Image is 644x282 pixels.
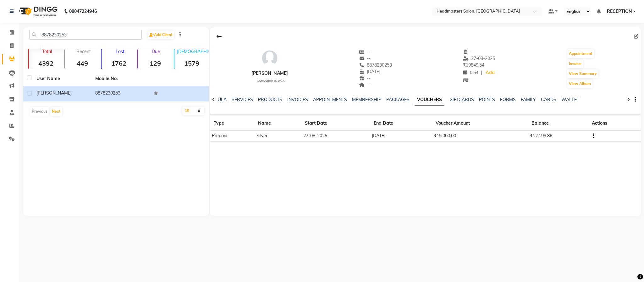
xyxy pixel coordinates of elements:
[370,131,432,142] td: [DATE]
[260,49,279,68] img: avatar
[102,59,136,67] strong: 1762
[91,86,150,101] td: 8878230253
[313,97,347,102] a: APPOINTMENTS
[415,94,444,106] a: VOUCHERS
[50,107,62,116] button: Next
[359,69,381,74] span: [DATE]
[91,72,150,86] th: Mobile No.
[386,97,410,102] a: PACKAGES
[521,97,536,102] a: FAMILY
[210,116,255,131] th: Type
[528,116,588,131] th: Balance
[29,30,142,40] input: Search by Name/Mobile/Email/Code
[359,62,392,68] span: 8878230253
[258,97,282,102] a: PRODUCTS
[138,59,173,67] strong: 129
[31,49,63,54] p: Total
[567,79,592,88] button: View Album
[485,68,496,77] a: Add
[29,59,63,67] strong: 4392
[254,116,301,131] th: Name
[567,49,594,58] button: Appointment
[432,131,528,142] td: ₹15,000.00
[257,79,285,82] span: [DEMOGRAPHIC_DATA]
[479,97,495,102] a: POINTS
[541,97,556,102] a: CARDS
[463,62,484,68] span: 19849.54
[567,69,598,78] button: View Summary
[301,131,370,142] td: 27-08-2025
[432,116,528,131] th: Voucher Amount
[301,116,370,131] th: Start Date
[463,70,478,75] span: 0.54
[212,30,226,42] div: Back to Client
[287,97,308,102] a: INVOICES
[68,49,100,54] p: Recent
[370,116,432,131] th: End Date
[352,97,381,102] a: MEMBERSHIP
[359,56,371,61] span: --
[177,49,209,54] p: [DEMOGRAPHIC_DATA]
[174,59,209,67] strong: 1579
[481,69,482,76] span: |
[607,8,632,15] span: RECEPTION
[567,59,583,68] button: Invoice
[104,49,136,54] p: Lost
[148,30,174,39] a: Add Client
[16,3,59,20] img: logo
[33,72,91,86] th: User Name
[359,82,371,88] span: --
[528,131,588,142] td: ₹12,199.86
[449,97,474,102] a: GIFTCARDS
[359,49,371,55] span: --
[36,90,72,96] span: [PERSON_NAME]
[359,75,371,81] span: --
[210,131,255,142] td: Prepaid
[588,116,641,131] th: Actions
[463,49,475,55] span: --
[69,3,97,20] b: 08047224946
[139,49,173,54] p: Due
[232,97,253,102] a: SERVICES
[561,97,579,102] a: WALLET
[463,56,495,61] span: 27-08-2025
[254,131,301,142] td: Silver
[500,97,516,102] a: FORMS
[463,62,466,68] span: ₹
[65,59,100,67] strong: 449
[251,70,288,77] div: [PERSON_NAME]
